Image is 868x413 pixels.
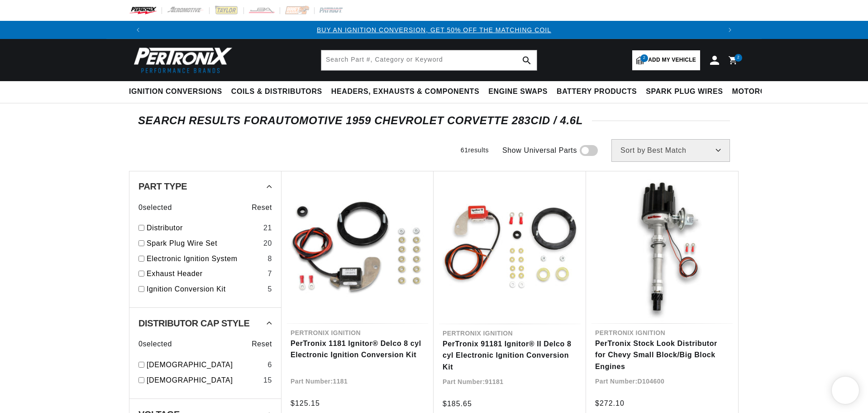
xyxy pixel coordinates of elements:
span: Part Type [138,182,187,191]
a: Electronic Ignition System [147,253,264,265]
a: Spark Plug Wire Set [147,238,260,249]
span: Ignition Conversions [129,87,222,97]
button: search button [517,50,537,70]
a: PerTronix 91181 Ignitor® II Delco 8 cyl Electronic Ignition Conversion Kit [443,338,577,373]
button: Translation missing: en.sections.announcements.previous_announcement [129,21,147,39]
a: PerTronix 1181 Ignitor® Delco 8 cyl Electronic Ignition Conversion Kit [291,338,424,361]
summary: Battery Products [552,81,641,102]
input: Search Part #, Category or Keyword [321,50,537,70]
a: BUY AN IGNITION CONVERSION, GET 50% OFF THE MATCHING COIL [317,26,551,34]
summary: Headers, Exhausts & Components [327,81,484,102]
div: SEARCH RESULTS FOR Automotive 1959 Chevrolet Corvette 283cid / 4.6L [138,116,730,125]
select: Sort by [611,139,730,162]
a: Exhaust Header [147,268,264,280]
summary: Motorcycle [728,81,791,102]
div: 21 [263,222,272,234]
span: Motorcycle [732,87,786,97]
span: Sort by [620,147,645,154]
div: 15 [263,374,272,386]
span: 0 selected [138,202,172,214]
span: 2 [640,54,648,62]
span: Reset [252,202,272,214]
div: 7 [267,268,272,280]
div: Announcement [147,25,721,35]
div: 5 [267,283,272,295]
summary: Spark Plug Wires [641,81,727,102]
span: Spark Plug Wires [646,87,723,97]
a: [DEMOGRAPHIC_DATA] [147,359,264,371]
button: Translation missing: en.sections.announcements.next_announcement [721,21,739,39]
span: 61 results [461,146,489,154]
div: 1 of 3 [147,25,721,35]
a: Ignition Conversion Kit [147,283,264,295]
a: PerTronix Stock Look Distributor for Chevy Small Block/Big Block Engines [595,338,729,373]
span: Show Universal Parts [502,145,577,156]
div: 20 [263,238,272,249]
span: Engine Swaps [488,87,548,97]
span: Add my vehicle [648,56,696,64]
span: Reset [252,338,272,350]
summary: Engine Swaps [484,81,552,102]
summary: Coils & Distributors [227,81,327,102]
a: Distributor [147,222,260,234]
img: Pertronix [129,44,233,76]
a: [DEMOGRAPHIC_DATA] [147,374,260,386]
span: 0 selected [138,338,172,350]
span: Battery Products [557,87,637,97]
slideshow-component: Translation missing: en.sections.announcements.announcement_bar [106,21,762,39]
div: 8 [267,253,272,265]
span: 2 [737,54,740,62]
a: 2Add my vehicle [632,50,700,70]
summary: Ignition Conversions [129,81,227,102]
span: Headers, Exhausts & Components [331,87,479,97]
div: 6 [267,359,272,371]
span: Distributor Cap Style [138,319,249,328]
span: Coils & Distributors [231,87,322,97]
